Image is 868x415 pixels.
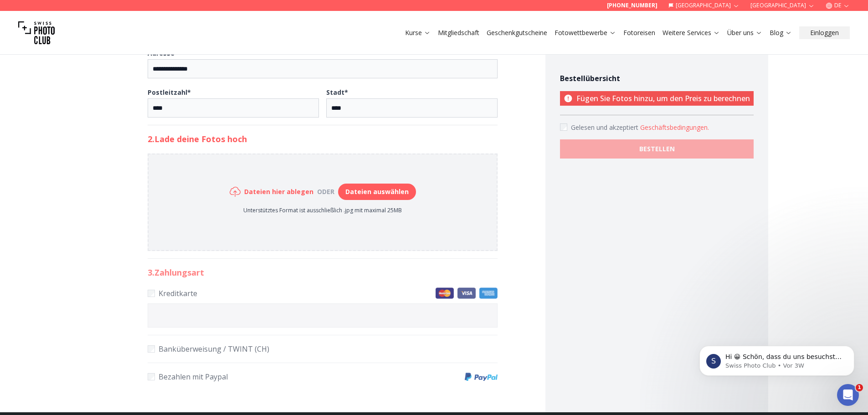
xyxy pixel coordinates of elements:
iframe: Intercom live chat [837,384,859,406]
a: Mitgliedschaft [438,28,479,37]
h4: Bestellübersicht [560,73,754,84]
button: Kurse [401,26,434,39]
b: Adresse * [148,49,178,57]
h6: Dateien hier ablegen [244,187,313,196]
span: Gelesen und akzeptiert [571,123,640,132]
b: Stadt * [326,88,348,97]
input: Adresse* [148,59,498,78]
input: Stadt* [326,98,498,118]
a: Blog [770,28,792,37]
a: Kurse [405,28,431,37]
a: Über uns [727,28,762,37]
iframe: Intercom notifications Nachricht [686,327,868,390]
a: Fotoreisen [623,28,655,37]
button: Einloggen [799,26,850,39]
button: Weitere Services [659,26,724,39]
button: Mitgliedschaft [434,26,483,39]
a: [PHONE_NUMBER] [607,2,657,9]
button: Über uns [724,26,766,39]
button: Geschenkgutscheine [483,26,551,39]
button: Fotowettbewerbe [551,26,620,39]
p: Fügen Sie Fotos hinzu, um den Preis zu berechnen [560,91,754,106]
input: Accept terms [560,123,567,131]
div: oder [313,187,338,196]
button: BESTELLEN [560,139,754,159]
span: 1 [856,384,863,391]
button: Blog [766,26,796,39]
a: Weitere Services [663,28,720,37]
b: BESTELLEN [639,144,675,154]
input: Postleitzahl* [148,98,319,118]
a: Fotowettbewerbe [555,28,616,37]
button: Accept termsGelesen und akzeptiert [640,123,709,132]
button: Fotoreisen [620,26,659,39]
p: Unterstütztes Format ist ausschließlich .jpg mit maximal 25MB [230,207,416,214]
b: Postleitzahl * [148,88,191,97]
a: Geschenkgutscheine [487,28,547,37]
button: Dateien auswählen [338,184,416,200]
h2: 2. Lade deine Fotos hoch [148,133,498,145]
img: Swiss photo club [18,15,55,51]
